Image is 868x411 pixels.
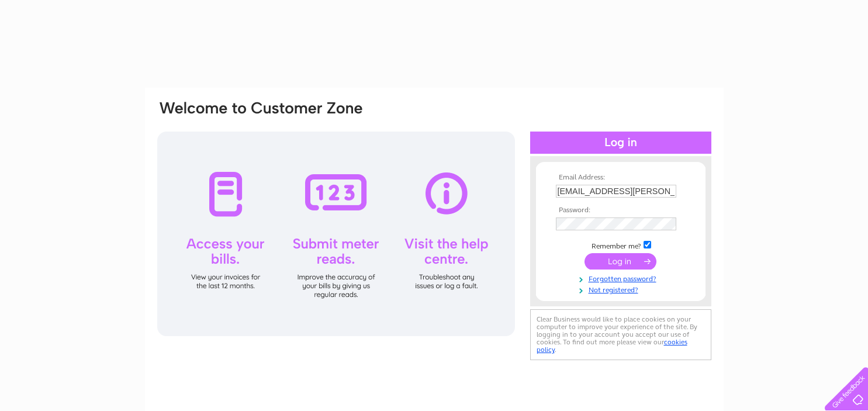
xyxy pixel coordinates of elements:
[553,174,689,182] th: Email Address:
[553,239,689,251] td: Remember me?
[553,206,689,215] th: Password:
[556,284,689,295] a: Not registered?
[556,272,689,284] a: Forgotten password?
[530,309,711,360] div: Clear Business would like to place cookies on your computer to improve your experience of the sit...
[585,253,656,270] input: Submit
[537,338,687,354] a: cookies policy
